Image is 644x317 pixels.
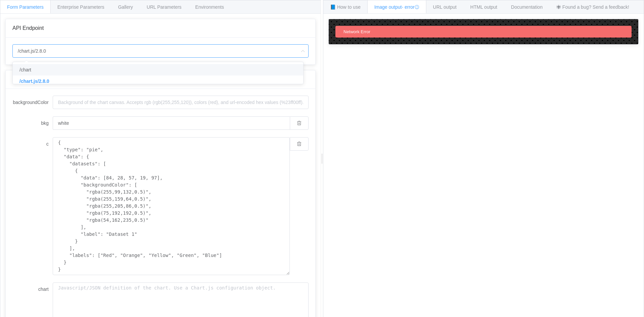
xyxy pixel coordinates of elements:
[19,67,31,72] span: /chart
[12,96,53,109] label: backgroundColor
[511,4,543,10] span: Documentation
[330,4,361,10] span: 📘 How to use
[195,4,224,10] span: Environments
[343,29,370,34] span: Network Error
[19,78,49,84] span: /chart.js/2.8.0
[12,44,309,58] input: Select
[470,4,497,10] span: HTML output
[556,4,629,10] span: 🕷 Found a bug? Send a feedback!
[118,4,133,10] span: Gallery
[433,4,457,10] span: URL output
[402,4,419,10] span: - error
[53,96,309,109] input: Background of the chart canvas. Accepts rgb (rgb(255,255,120)), colors (red), and url-encoded hex...
[7,4,44,10] span: Form Parameters
[12,282,53,296] label: chart
[53,116,290,130] input: Background of the chart canvas. Accepts rgb (rgb(255,255,120)), colors (red), and url-encoded hex...
[12,25,44,31] span: API Endpoint
[12,137,53,151] label: c
[147,4,181,10] span: URL Parameters
[374,4,419,10] span: Image output
[57,4,104,10] span: Enterprise Parameters
[12,116,53,130] label: bkg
